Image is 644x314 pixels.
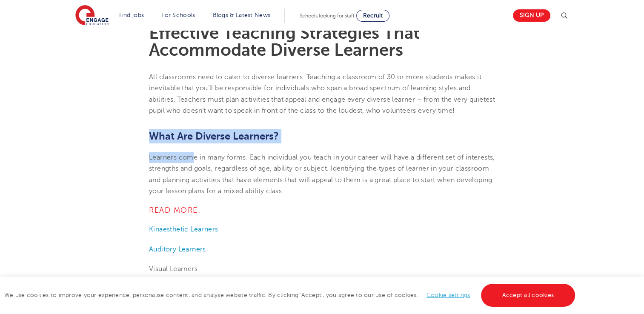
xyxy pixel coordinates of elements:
img: Engage Education [75,5,109,26]
span: Learners come in many forms. Each individual you teach in your career will have a different set o... [149,154,495,195]
a: Recruit [356,10,389,22]
span: What Are Diverse Learners? [149,130,279,142]
a: For Schools [161,12,195,18]
span: Visual Learners [149,265,197,273]
span: Schools looking for staff [300,13,355,19]
a: Sign up [513,9,550,22]
a: Find jobs [119,12,144,18]
a: Kinaesthetic Learners [149,226,218,233]
a: Blogs & Latest News [213,12,271,18]
span: All classrooms need to cater to diverse learners. Teaching a classroom of 30 or more students mak... [149,73,495,114]
a: Auditory Learners [149,245,206,253]
a: Cookie settings [426,292,470,298]
h1: Effective Teaching Strategies That Accommodate Diverse Learners [149,25,495,59]
span: We use cookies to improve your experience, personalise content, and analyse website traffic. By c... [4,292,577,298]
span: READ MORE: [149,206,200,214]
span: Recruit [363,12,383,19]
a: Accept all cookies [481,284,575,307]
